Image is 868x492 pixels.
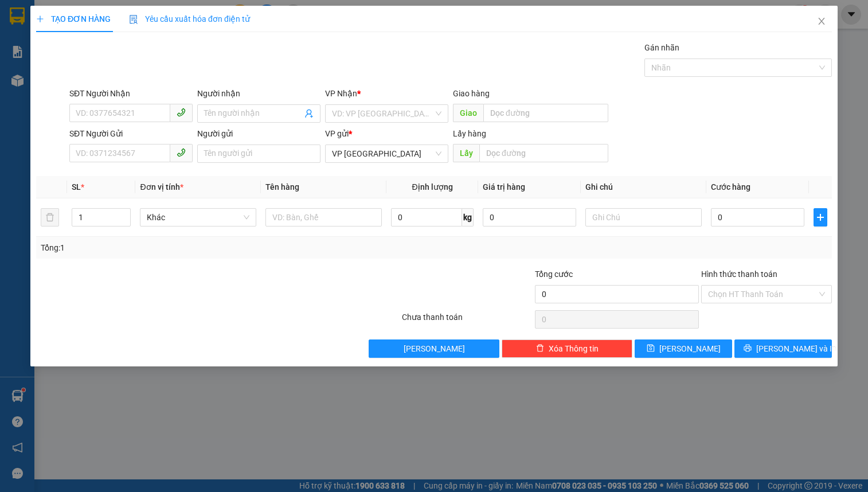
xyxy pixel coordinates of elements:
[304,109,314,118] span: user-add
[462,208,474,227] span: kg
[536,344,544,353] span: delete
[72,182,81,192] span: SL
[36,14,111,24] span: TẠO ĐƠN HÀNG
[369,339,499,358] button: [PERSON_NAME]
[41,208,59,227] button: delete
[453,129,486,138] span: Lấy hàng
[479,144,608,162] input: Dọc đường
[585,208,702,227] input: Ghi Chú
[177,108,186,117] span: phone
[483,182,525,192] span: Giá trị hàng
[756,342,836,355] span: [PERSON_NAME] và In
[36,15,44,23] span: plus
[549,342,599,355] span: Xóa Thông tin
[140,182,183,192] span: Đơn vị tính
[41,241,336,254] div: Tổng: 1
[744,344,752,353] span: printer
[412,182,452,192] span: Định lượng
[332,145,441,162] span: VP Đà Lạt
[147,209,249,226] span: Khác
[404,342,465,355] span: [PERSON_NAME]
[325,127,448,140] div: VP gửi
[177,148,186,157] span: phone
[659,342,721,355] span: [PERSON_NAME]
[814,208,827,227] button: plus
[197,127,320,140] div: Người gửi
[647,344,655,353] span: save
[129,14,250,24] span: Yêu cầu xuất hóa đơn điện tử
[644,43,679,52] label: Gán nhãn
[711,182,750,192] span: Cước hàng
[502,339,632,358] button: deleteXóa Thông tin
[401,311,534,331] div: Chưa thanh toán
[734,339,832,358] button: printer[PERSON_NAME] và In
[483,208,576,227] input: 0
[69,127,193,140] div: SĐT Người Gửi
[817,17,826,26] span: close
[453,104,483,122] span: Giao
[69,87,193,100] div: SĐT Người Nhận
[806,6,838,38] button: Close
[814,213,827,222] span: plus
[453,144,479,162] span: Lấy
[325,89,357,98] span: VP Nhận
[453,89,490,98] span: Giao hàng
[581,176,706,198] th: Ghi chú
[535,270,573,279] span: Tổng cước
[635,339,732,358] button: save[PERSON_NAME]
[701,270,777,279] label: Hình thức thanh toán
[483,104,608,122] input: Dọc đường
[129,15,138,24] img: icon
[265,208,382,227] input: VD: Bàn, Ghế
[197,87,320,100] div: Người nhận
[265,182,299,192] span: Tên hàng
